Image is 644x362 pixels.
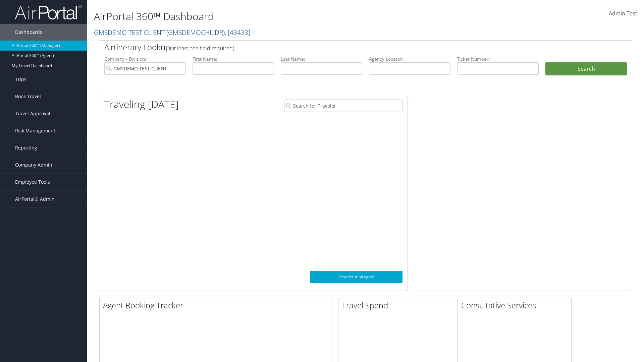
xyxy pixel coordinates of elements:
[94,9,456,23] h1: AirPortal 360™ Dashboard
[369,56,450,62] label: Agency Locator:
[15,4,82,20] img: airportal-logo.png
[545,62,627,76] button: Search
[15,71,26,88] span: Trips
[457,56,539,62] label: Ticket Number:
[281,56,362,62] label: Last Name:
[15,174,50,190] span: Employee Tools
[310,271,402,283] a: View SecurityLogic®
[15,122,55,139] span: Risk Management
[104,97,179,111] h1: Traveling [DATE]
[609,10,637,17] span: Admin Test
[15,139,37,156] span: Reporting
[284,100,402,112] input: Search for Traveler
[342,300,452,311] h2: Travel Spend
[103,300,332,311] h2: Agent Booking Tracker
[609,3,637,24] a: Admin Test
[15,88,41,105] span: Book Travel
[15,191,55,207] span: AirPortal® Admin
[225,28,250,37] span: , [ 43433 ]
[94,28,250,37] a: GMSDEMO TEST CLIENT
[15,105,50,122] span: Travel Approval
[166,28,225,37] span: ( GMSDEMOCHILDR )
[170,45,234,52] span: (at least one field required)
[461,300,571,311] h2: Consultative Services
[15,24,42,41] span: Dashboards
[104,42,583,53] h2: Airtinerary Lookup
[15,157,52,173] span: Company Admin
[193,56,274,62] label: First Name:
[104,56,186,62] label: Company - Division:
